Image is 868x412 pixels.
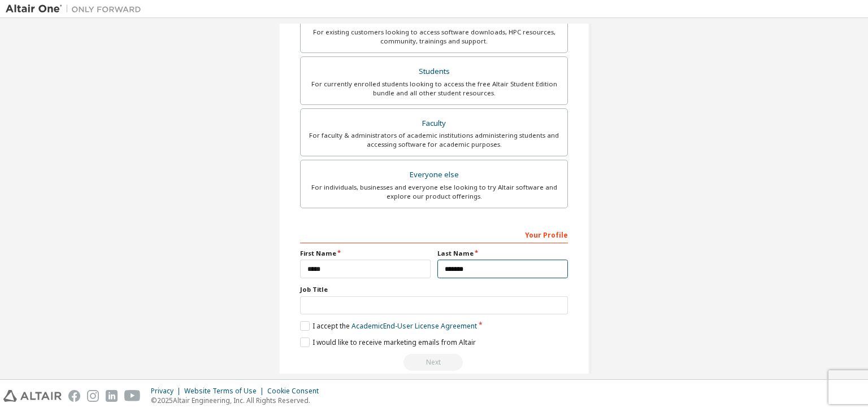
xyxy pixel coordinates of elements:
div: Students [307,64,561,80]
img: Altair One [6,3,147,15]
label: Job Title [300,285,568,294]
div: Read and acccept EULA to continue [300,354,568,371]
div: Faculty [307,116,561,132]
label: I accept the [300,321,477,331]
img: facebook.svg [68,390,80,402]
div: Privacy [151,387,184,396]
label: First Name [300,249,431,258]
img: altair_logo.svg [3,390,62,402]
div: Cookie Consent [267,387,325,396]
div: For currently enrolled students looking to access the free Altair Student Edition bundle and all ... [307,80,561,98]
img: instagram.svg [87,390,99,402]
a: Academic End-User License Agreement [351,321,477,331]
div: Your Profile [300,225,568,243]
label: Last Name [437,249,568,258]
div: Website Terms of Use [184,387,267,396]
div: For faculty & administrators of academic institutions administering students and accessing softwa... [307,131,561,149]
p: © 2025 Altair Engineering, Inc. All Rights Reserved. [151,396,325,405]
div: For existing customers looking to access software downloads, HPC resources, community, trainings ... [307,28,561,46]
img: linkedin.svg [106,390,118,402]
div: For individuals, businesses and everyone else looking to try Altair software and explore our prod... [307,183,561,201]
img: youtube.svg [124,390,141,402]
label: I would like to receive marketing emails from Altair [300,338,476,347]
div: Everyone else [307,167,561,183]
